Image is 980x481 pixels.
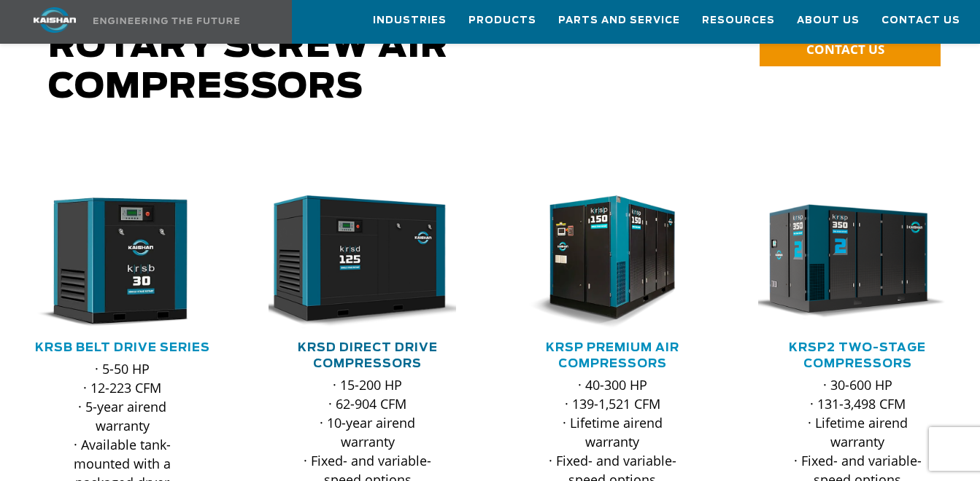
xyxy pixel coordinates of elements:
a: CONTACT US [760,34,941,66]
img: krsp150 [503,195,701,329]
span: Parts and Service [558,12,680,29]
a: KRSD Direct Drive Compressors [298,342,438,369]
span: Contact Us [881,12,960,29]
span: Products [468,12,536,29]
a: Products [468,1,536,40]
a: KRSB Belt Drive Series [35,342,210,353]
a: Resources [702,1,775,40]
div: krsp150 [514,195,712,329]
img: Engineering the future [93,17,239,24]
a: Parts and Service [558,1,680,40]
span: Industries [373,12,447,29]
span: About Us [797,12,860,29]
a: About Us [797,1,860,40]
div: krsd125 [269,195,467,329]
span: Resources [702,12,775,29]
img: krsd125 [258,195,456,329]
a: Industries [373,1,447,40]
a: Contact Us [881,1,960,40]
a: KRSP Premium Air Compressors [546,342,679,369]
img: krsb30 [12,195,211,329]
a: KRSP2 Two-Stage Compressors [789,342,926,369]
img: krsp350 [747,195,946,329]
span: CONTACT US [806,41,884,58]
div: krsb30 [23,195,222,329]
div: krsp350 [758,195,957,329]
